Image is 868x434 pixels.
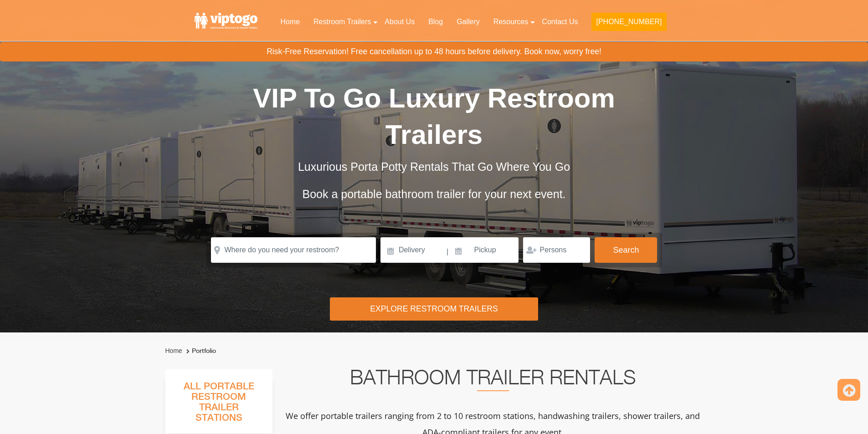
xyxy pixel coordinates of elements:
[298,160,570,173] span: Luxurious Porta Potty Rentals That Go Where You Go
[165,347,182,354] a: Home
[307,12,378,32] a: Restroom Trailers
[450,237,519,263] input: Pickup
[378,12,421,32] a: About Us
[165,378,272,433] h3: All Portable Restroom Trailer Stations
[535,12,585,32] a: Contact Us
[380,237,446,263] input: Delivery
[595,237,657,263] button: Search
[184,346,216,357] li: Portfolio
[285,369,701,391] h2: Bathroom Trailer Rentals
[450,12,487,32] a: Gallery
[330,297,538,321] div: Explore Restroom Trailers
[273,12,307,32] a: Home
[487,12,535,32] a: Resources
[585,12,673,36] a: [PHONE_NUMBER]
[253,83,615,150] span: VIP To Go Luxury Restroom Trailers
[447,237,448,266] span: |
[421,12,450,32] a: Blog
[211,237,376,263] input: Where do you need your restroom?
[591,13,666,31] button: [PHONE_NUMBER]
[302,188,565,200] span: Book a portable bathroom trailer for your next event.
[523,237,590,263] input: Persons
